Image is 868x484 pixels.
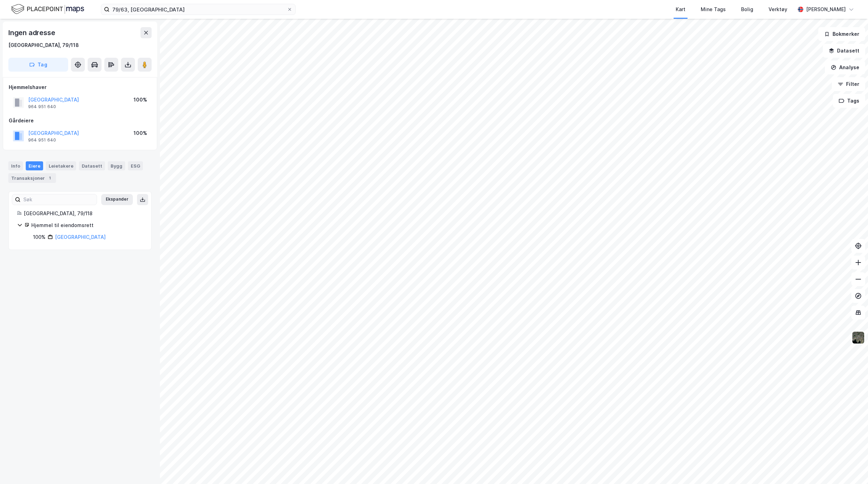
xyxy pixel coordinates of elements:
button: Tag [8,58,68,72]
div: 100% [33,233,46,241]
div: ESG [128,161,143,170]
button: Bokmerker [818,27,865,41]
div: 964 951 640 [28,137,56,143]
img: logo.f888ab2527a4732fd821a326f86c7f29.svg [11,3,84,15]
div: Info [8,161,23,170]
div: Hjemmelshaver [9,83,151,91]
button: Analyse [825,60,865,74]
div: Eiere [26,161,43,170]
div: Hjemmel til eiendomsrett [31,221,143,229]
input: Søk på adresse, matrikkel, gårdeiere, leietakere eller personer [110,4,287,15]
button: Ekspander [101,194,133,205]
button: Tags [833,94,865,108]
div: [PERSON_NAME] [806,5,846,14]
div: Bygg [108,161,125,170]
div: Datasett [79,161,105,170]
div: 100% [134,129,147,137]
div: 100% [134,96,147,104]
input: Søk [21,194,97,205]
div: [GEOGRAPHIC_DATA], 79/118 [24,209,143,218]
div: Ingen adresse [8,27,56,38]
div: Leietakere [46,161,76,170]
a: [GEOGRAPHIC_DATA] [55,234,106,240]
div: [GEOGRAPHIC_DATA], 79/118 [8,41,79,49]
button: Datasett [823,44,865,58]
button: Filter [832,77,865,91]
div: Gårdeiere [9,116,151,125]
div: Mine Tags [701,5,726,14]
img: 9k= [852,331,865,344]
div: 964 951 640 [28,104,56,110]
iframe: Chat Widget [833,451,868,484]
div: Verktøy [769,5,787,14]
div: Kontrollprogram for chat [833,451,868,484]
div: Transaksjoner [8,173,56,183]
div: 1 [46,175,53,181]
div: Bolig [741,5,753,14]
div: Kart [676,5,685,14]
